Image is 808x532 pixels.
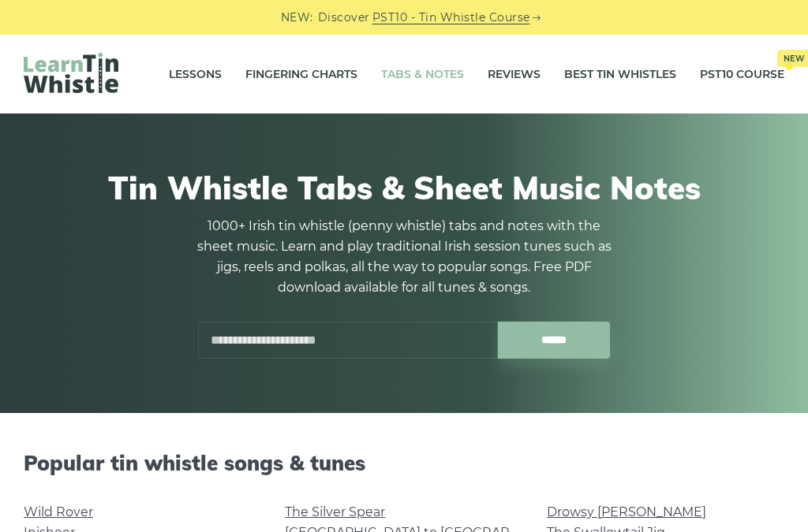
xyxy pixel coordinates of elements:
a: Wild Rover [24,504,93,519]
a: Fingering Charts [245,54,357,94]
a: Lessons [169,54,222,94]
p: 1000+ Irish tin whistle (penny whistle) tabs and notes with the sheet music. Learn and play tradi... [191,216,617,298]
a: Reviews [488,54,541,94]
h1: Tin Whistle Tabs & Sheet Music Notes [32,169,776,206]
a: Best Tin Whistles [564,54,676,94]
h2: Popular tin whistle songs & tunes [24,451,784,475]
img: LearnTinWhistle.com [24,53,118,93]
a: Drowsy [PERSON_NAME] [547,504,706,519]
a: The Silver Spear [285,504,385,519]
a: PST10 CourseNew [700,54,784,94]
a: Tabs & Notes [381,54,464,94]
